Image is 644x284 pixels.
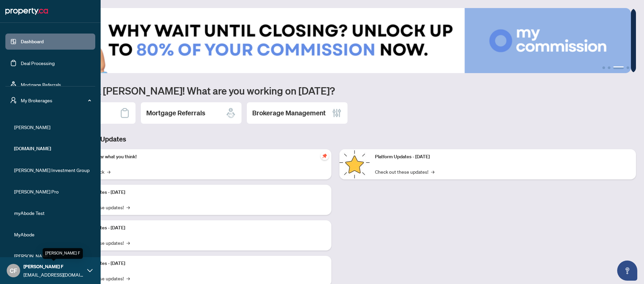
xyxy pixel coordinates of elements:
[14,252,91,260] span: [PERSON_NAME]
[375,153,631,161] p: Platform Updates - [DATE]
[146,108,205,118] h2: Mortgage Referrals
[14,188,91,195] span: [PERSON_NAME] Pro
[321,152,329,160] span: pushpin
[126,275,130,282] span: →
[608,66,610,69] button: 2
[10,97,17,104] span: user-switch
[14,145,91,152] span: [DOMAIN_NAME]
[70,189,326,196] p: Platform Updates - [DATE]
[35,8,631,73] img: Slide 2
[10,266,17,275] span: CF
[252,108,326,118] h2: Brokerage Management
[14,209,91,217] span: myAbode Test
[21,81,61,88] a: Mortgage Referrals
[23,271,84,278] span: [EMAIL_ADDRESS][DOMAIN_NAME]
[431,168,434,175] span: →
[126,204,130,211] span: →
[627,66,629,69] button: 4
[602,66,605,69] button: 1
[35,84,636,97] h1: Welcome back [PERSON_NAME]! What are you working on [DATE]?
[126,239,130,246] span: →
[70,153,326,161] p: We want to hear what you think!
[21,39,44,45] a: Dashboard
[21,97,91,104] span: My Brokerages
[375,168,434,175] a: Check out these updates!→
[339,149,370,179] img: Platform Updates - June 23, 2025
[43,248,83,259] div: [PERSON_NAME] F
[613,66,624,69] button: 3
[70,260,326,267] p: Platform Updates - [DATE]
[23,263,84,270] span: [PERSON_NAME] F
[70,224,326,232] p: Platform Updates - [DATE]
[107,168,110,175] span: →
[14,231,91,238] span: MyAbode
[617,261,637,281] button: Open asap
[14,166,91,174] span: [PERSON_NAME] Investment Group
[21,60,55,66] a: Deal Processing
[35,134,636,144] h3: Brokerage & Industry Updates
[5,6,48,17] img: logo
[14,123,91,131] span: [PERSON_NAME]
